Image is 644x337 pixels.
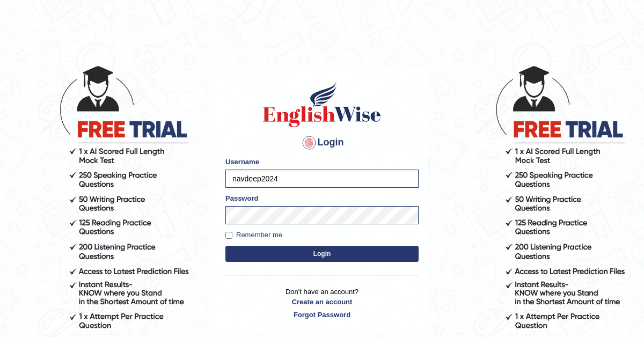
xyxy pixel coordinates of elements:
a: Create an account [225,297,419,307]
label: Remember me [225,230,282,240]
label: Password [225,193,258,203]
input: Remember me [225,232,232,239]
p: Don't have an account? [225,287,419,320]
button: Login [225,246,419,262]
a: Forgot Password [225,310,419,320]
h4: Login [225,134,419,151]
img: Logo of English Wise sign in for intelligent practice with AI [261,80,383,129]
label: Username [225,157,259,167]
